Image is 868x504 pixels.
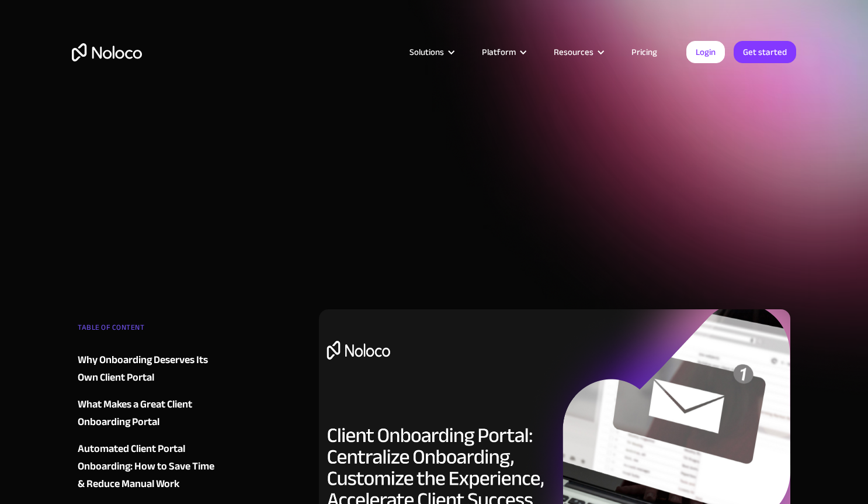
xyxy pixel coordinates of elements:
[395,44,467,60] div: Solutions
[409,44,444,60] div: Solutions
[734,41,796,63] a: Get started
[617,44,672,60] a: Pricing
[72,43,142,61] a: home
[539,44,617,60] div: Resources
[482,44,516,60] div: Platform
[78,396,219,431] a: What Makes a Great Client Onboarding Portal
[686,41,725,63] a: Login
[467,44,539,60] div: Platform
[78,440,219,493] a: Automated Client Portal Onboarding: How to Save Time & Reduce Manual Work
[78,351,219,386] a: Why Onboarding Deserves Its Own Client Portal
[554,44,593,60] div: Resources
[78,319,219,342] div: TABLE OF CONTENT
